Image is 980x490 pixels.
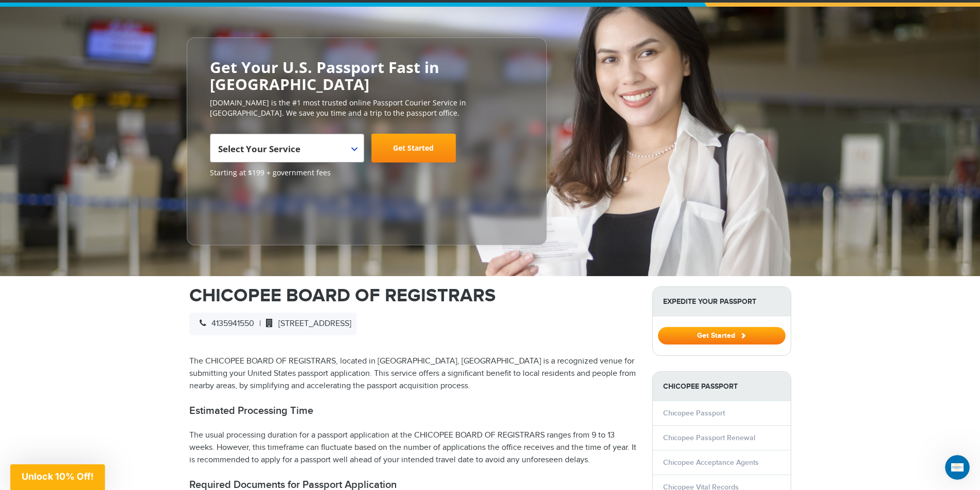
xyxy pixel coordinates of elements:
span: Select Your Service [210,134,364,162]
a: Chicopee Passport Renewal [663,433,755,442]
strong: Chicopee Passport [653,372,791,401]
a: Get Started [371,134,456,162]
div: | [189,313,357,335]
h2: Estimated Processing Time [189,405,637,417]
span: 4135941550 [194,319,254,329]
strong: Expedite Your Passport [653,287,791,316]
p: The usual processing duration for a passport application at the CHICOPEE BOARD OF REGISTRARS rang... [189,429,637,466]
span: Starting at $199 + government fees [210,168,524,178]
p: The CHICOPEE BOARD OF REGISTRARS, located in [GEOGRAPHIC_DATA], [GEOGRAPHIC_DATA] is a recognized... [189,355,637,392]
span: [STREET_ADDRESS] [261,319,351,329]
button: Get Started [658,327,786,344]
a: Chicopee Passport [663,409,725,418]
h1: CHICOPEE BOARD OF REGISTRARS [189,286,637,305]
iframe: Customer reviews powered by Trustpilot [210,183,287,234]
h2: Get Your U.S. Passport Fast in [GEOGRAPHIC_DATA] [210,59,524,93]
span: Select Your Service [218,143,300,155]
a: Get Started [658,331,786,339]
a: Chicopee Acceptance Agents [663,458,759,467]
p: [DOMAIN_NAME] is the #1 most trusted online Passport Courier Service in [GEOGRAPHIC_DATA]. We sav... [210,98,524,118]
iframe: Intercom live chat [945,455,970,480]
span: Unlock 10% Off! [22,471,94,482]
div: Unlock 10% Off! [10,464,105,490]
span: Select Your Service [218,138,353,167]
